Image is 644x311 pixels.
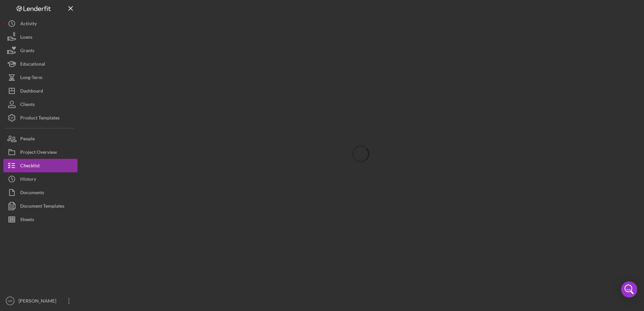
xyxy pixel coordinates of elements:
button: Product Templates [3,111,77,125]
button: Project Overview [3,145,77,159]
div: Educational [20,57,45,72]
div: Activity [20,17,37,32]
button: Grants [3,44,77,57]
div: Open Intercom Messenger [621,281,637,298]
div: People [20,132,35,147]
button: Educational [3,57,77,71]
div: Product Templates [20,111,60,126]
button: Checklist [3,159,77,172]
button: Activity [3,17,77,30]
div: Grants [20,44,34,59]
div: Clients [20,98,35,113]
div: Project Overview [20,145,57,161]
div: Checklist [20,159,40,174]
button: People [3,132,77,145]
div: Loans [20,30,32,45]
button: Document Templates [3,199,77,213]
text: HR [8,299,12,303]
button: Documents [3,186,77,199]
div: History [20,172,36,187]
button: Loans [3,30,77,44]
button: Sheets [3,213,77,226]
div: Sheets [20,213,34,228]
div: Dashboard [20,84,43,99]
button: History [3,172,77,186]
div: Document Templates [20,199,64,214]
div: Documents [20,186,44,201]
button: HR[PERSON_NAME] [3,294,77,308]
button: Dashboard [3,84,77,98]
button: Long-Term [3,71,77,84]
div: [PERSON_NAME] [17,294,61,309]
div: Long-Term [20,71,42,86]
button: Clients [3,98,77,111]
